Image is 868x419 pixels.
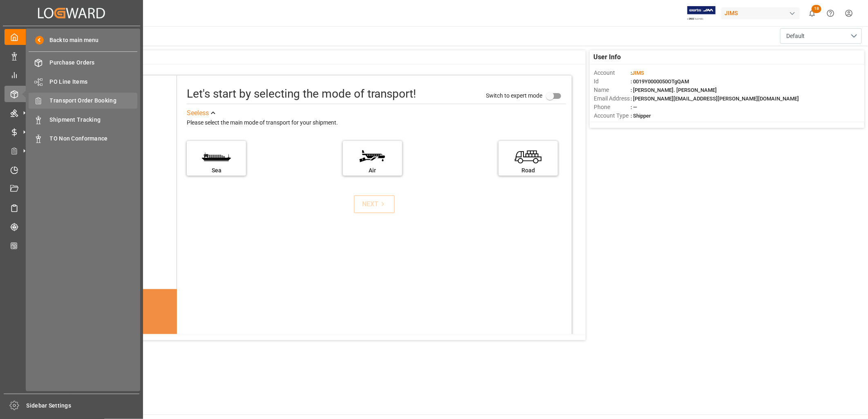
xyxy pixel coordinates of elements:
img: Exertis%20JAM%20-%20Email%20Logo.jpg_1722504956.jpg [687,6,716,20]
span: Transport Order Booking [50,96,138,105]
button: show 18 new notifications [803,4,821,22]
a: PO Line Items [29,74,137,89]
button: NEXT [354,195,395,213]
span: : — [631,104,637,110]
span: Back to main menu [44,36,99,45]
button: Help Center [821,4,840,22]
span: User Info [594,52,621,62]
a: My Cockpit [4,29,139,45]
span: : [PERSON_NAME][EMAIL_ADDRESS][PERSON_NAME][DOMAIN_NAME] [631,96,799,102]
div: Sea [191,166,242,175]
span: Name [594,86,631,94]
span: : [PERSON_NAME]. [PERSON_NAME] [631,87,717,93]
div: See less [187,108,209,118]
span: TO Non Conformance [50,134,138,143]
div: JIMS [721,7,800,19]
span: : 0019Y0000050OTgQAM [631,78,689,85]
a: Shipment Tracking [29,111,137,127]
a: TO Non Conformance [29,131,137,147]
span: Email Address [594,94,631,103]
a: Tracking Shipment [4,219,139,235]
a: Data Management [4,48,139,64]
span: Switch to expert mode [486,92,542,99]
div: Let's start by selecting the mode of transport! [187,85,416,103]
span: Default [786,32,805,40]
a: Transport Order Booking [29,93,137,109]
div: Road [503,166,554,175]
span: PO Line Items [50,78,138,86]
div: Air [347,166,398,175]
span: : Shipper [631,113,651,119]
div: NEXT [362,199,387,209]
span: 18 [812,5,821,13]
a: My Reports [4,67,139,83]
a: CO2 Calculator [4,238,139,254]
span: Shipment Tracking [50,116,138,124]
span: Account [594,69,631,77]
div: Please select the main mode of transport for your shipment. [187,118,566,128]
span: Phone [594,103,631,111]
span: Account Type [594,111,631,120]
span: Purchase Orders [50,58,138,67]
span: JIMS [632,70,644,76]
span: Sidebar Settings [27,401,140,410]
a: Document Management [4,181,139,197]
a: Timeslot Management V2 [4,162,139,178]
button: open menu [780,28,862,44]
a: Purchase Orders [29,55,137,71]
span: Id [594,77,631,86]
span: : [631,70,644,76]
a: Sailing Schedules [4,200,139,216]
button: JIMS [721,5,803,21]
